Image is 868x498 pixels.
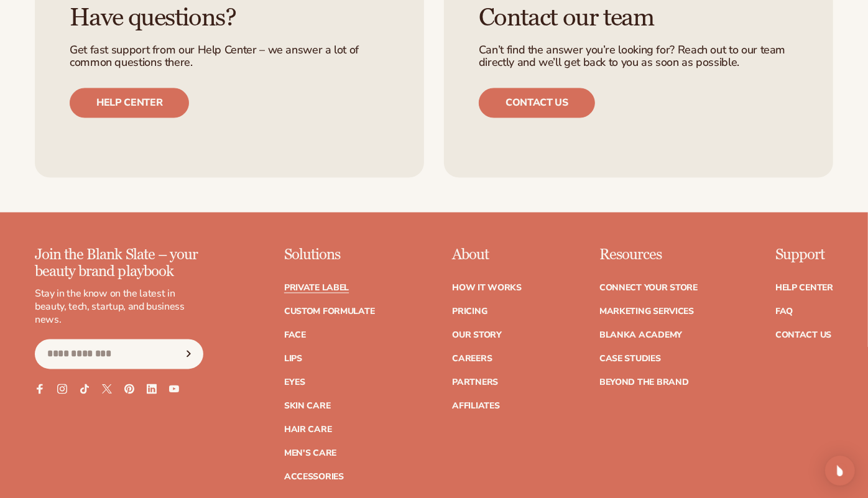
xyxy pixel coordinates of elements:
[452,331,501,340] a: Our Story
[284,331,306,340] a: Face
[284,355,302,364] a: Lips
[284,247,375,264] p: Solutions
[284,379,305,387] a: Eyes
[452,284,522,293] a: How It Works
[284,284,349,293] a: Private label
[70,44,389,69] p: Get fast support from our Help Center – we answer a lot of common questions there.
[70,88,189,118] a: Help center
[284,473,344,482] a: Accessories
[775,247,833,264] p: Support
[599,355,661,364] a: Case Studies
[284,426,331,435] a: Hair Care
[284,308,375,316] a: Custom formulate
[452,402,499,411] a: Affiliates
[284,450,336,458] a: Men's Care
[599,284,698,293] a: Connect your store
[599,331,682,340] a: Blanka Academy
[825,456,855,486] div: Open Intercom Messenger
[175,339,203,369] button: Subscribe
[775,308,793,316] a: FAQ
[479,44,798,69] p: Can’t find the answer you’re looking for? Reach out to our team directly and we’ll get back to yo...
[479,88,595,118] a: Contact us
[452,355,492,364] a: Careers
[452,308,487,316] a: Pricing
[599,379,689,387] a: Beyond the brand
[35,247,203,280] p: Join the Blank Slate – your beauty brand playbook
[452,379,498,387] a: Partners
[599,247,698,264] p: Resources
[284,402,330,411] a: Skin Care
[479,4,798,32] h3: Contact our team
[452,247,522,264] p: About
[70,4,389,32] h3: Have questions?
[775,331,831,340] a: Contact Us
[35,288,203,326] p: Stay in the know on the latest in beauty, tech, startup, and business news.
[599,308,694,316] a: Marketing services
[775,284,833,293] a: Help Center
